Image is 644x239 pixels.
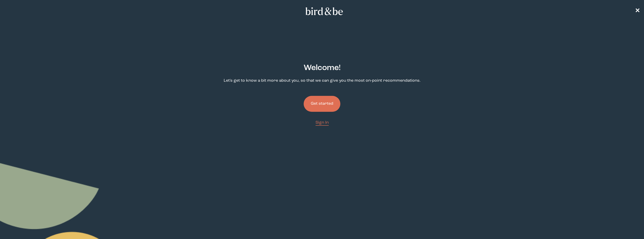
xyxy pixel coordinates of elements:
a: ✕ [635,7,640,16]
a: Sign In [316,120,329,126]
span: ✕ [635,8,640,14]
h2: Welcome ! [304,62,341,74]
button: Get started [304,96,340,112]
iframe: Gorgias live chat messenger [619,215,639,234]
p: Let's get to know a bit more about you, so that we can give you the most on-point recommendations. [224,78,421,84]
a: Get started [304,88,340,120]
span: Sign In [316,121,329,125]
